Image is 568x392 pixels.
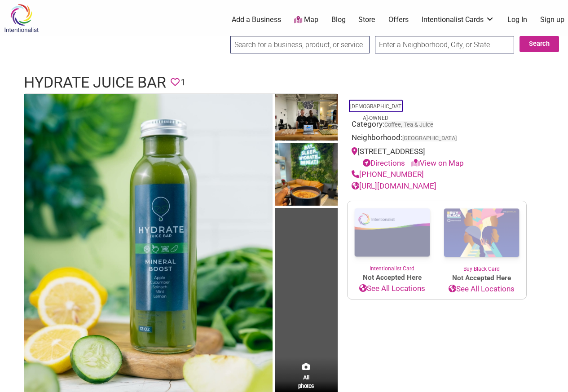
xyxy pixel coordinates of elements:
[24,72,166,93] h1: Hydrate Juice Bar
[422,15,494,25] a: Intentionalist Cards
[181,75,185,89] span: 1
[437,273,526,283] span: Not Accepted Here
[350,103,401,121] a: [DEMOGRAPHIC_DATA]-Owned
[352,132,522,146] div: Neighborhood:
[384,121,433,128] a: Coffee, Tea & Juice
[232,15,281,25] a: Add a Business
[437,201,526,273] a: Buy Black Card
[540,15,564,25] a: Sign up
[507,15,527,25] a: Log In
[375,36,514,53] input: Enter a Neighborhood, City, or State
[348,201,437,273] a: Intentionalist Card
[352,119,522,132] div: Category:
[294,15,318,25] a: Map
[352,146,522,169] div: [STREET_ADDRESS]
[348,201,437,264] img: Intentionalist Card
[348,283,437,295] a: See All Locations
[411,159,464,167] a: View on Map
[388,15,409,25] a: Offers
[352,170,424,179] a: [PHONE_NUMBER]
[352,181,436,190] a: [URL][DOMAIN_NAME]
[437,283,526,295] a: See All Locations
[520,36,559,52] button: Search
[437,201,526,265] img: Buy Black Card
[275,143,338,208] img: Hydrate Juice Bar
[275,94,338,143] img: Hydrate Juice Bar
[331,15,346,25] a: Blog
[363,159,405,167] a: Directions
[402,136,457,141] span: [GEOGRAPHIC_DATA]
[348,273,437,283] span: Not Accepted Here
[230,36,370,53] input: Search for a business, product, or service
[358,15,375,25] a: Store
